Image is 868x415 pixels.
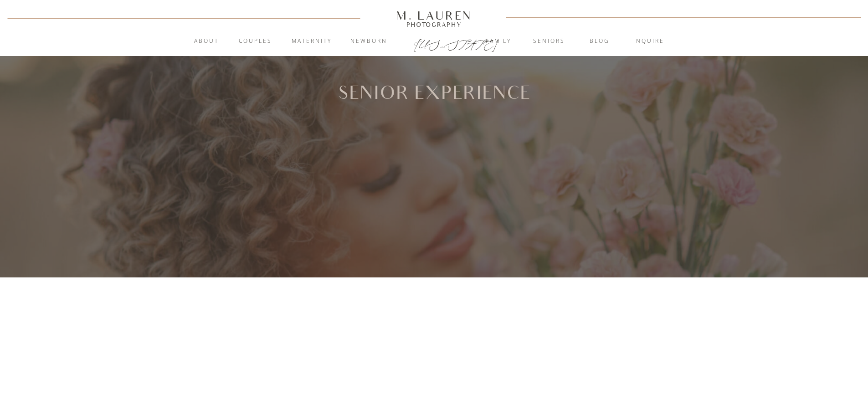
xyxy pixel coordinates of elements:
[231,37,280,46] a: Couples
[474,37,523,46] a: Family
[414,37,455,48] a: [US_STATE]
[344,37,394,46] a: Newborn
[369,10,499,20] a: M. Lauren
[624,37,673,46] a: inquire
[189,37,224,46] a: About
[524,37,574,46] a: Seniors
[575,37,624,46] a: blog
[287,37,336,46] a: Maternity
[324,84,545,102] h1: Senior Experience
[392,22,476,27] a: Photography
